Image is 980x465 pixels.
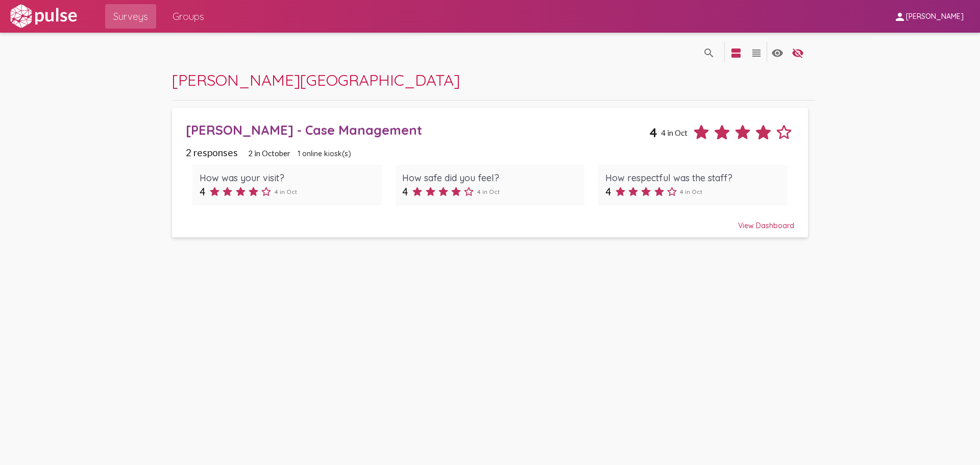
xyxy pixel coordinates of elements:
[164,4,212,29] a: Groups
[477,188,500,195] span: 4 in Oct
[894,11,906,23] mat-icon: person
[750,47,763,59] mat-icon: language
[661,128,688,137] span: 4 in Oct
[113,7,148,26] span: Surveys
[172,108,808,237] a: [PERSON_NAME] - Case Management44 in Oct2 responses2 in October1 online kiosk(s)How was your visi...
[703,47,715,59] mat-icon: language
[605,185,611,198] span: 4
[771,47,783,59] mat-icon: language
[8,4,79,29] img: white-logo.svg
[699,42,719,62] button: language
[730,47,742,59] mat-icon: language
[680,188,702,195] span: 4 in Oct
[298,149,351,158] span: 1 online kiosk(s)
[200,185,205,198] span: 4
[200,172,375,184] div: How was your visit?
[173,7,204,26] span: Groups
[105,4,156,29] a: Surveys
[649,125,657,140] span: 4
[746,42,767,62] button: language
[886,7,972,26] button: [PERSON_NAME]
[172,70,460,90] span: [PERSON_NAME][GEOGRAPHIC_DATA]
[186,212,794,230] div: View Dashboard
[275,188,297,195] span: 4 in Oct
[402,185,408,198] span: 4
[186,146,238,158] span: 2 responses
[788,42,808,62] button: language
[906,12,964,21] span: [PERSON_NAME]
[402,172,577,184] div: How safe did you feel?
[792,47,804,59] mat-icon: language
[186,122,649,138] div: [PERSON_NAME] - Case Management
[767,42,788,62] button: language
[248,149,290,158] span: 2 in October
[605,172,780,184] div: How respectful was the staff?
[726,42,746,62] button: language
